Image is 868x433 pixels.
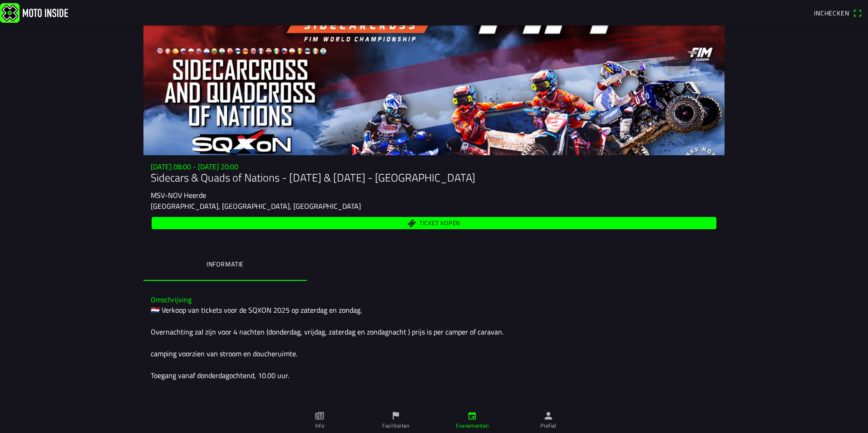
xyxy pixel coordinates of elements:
h1: Sidecars & Quads of Nations - [DATE] & [DATE] - [GEOGRAPHIC_DATA] [151,171,717,184]
ion-label: Evenementen [456,422,489,430]
ion-label: Info [315,422,324,430]
ion-label: Informatie [207,259,244,269]
ion-label: Profiel [540,422,557,430]
span: Inchecken [814,8,849,18]
a: Incheckenqr scanner [809,5,866,20]
ion-icon: flag [391,411,401,421]
ion-label: Faciliteiten [382,422,409,430]
h3: Omschrijving [151,295,717,304]
ion-icon: paper [315,411,325,421]
ion-icon: calendar [467,411,477,421]
h3: [DATE] 08:00 - [DATE] 20:00 [151,162,717,171]
ion-text: MSV-NOV Heerde [151,190,206,201]
ion-icon: person [543,411,553,421]
span: Ticket kopen [419,220,460,226]
ion-text: [GEOGRAPHIC_DATA], [GEOGRAPHIC_DATA], [GEOGRAPHIC_DATA] [151,201,361,212]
